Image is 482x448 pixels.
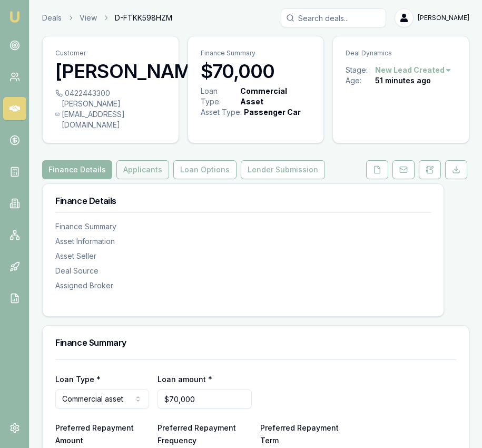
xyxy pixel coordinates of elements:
[346,65,375,75] div: Stage:
[42,160,112,179] button: Finance Details
[201,86,238,107] div: Loan Type:
[115,13,172,23] span: D-FTKK598HZM
[55,88,166,99] div: 0422443300
[55,99,166,130] div: [PERSON_NAME][EMAIL_ADDRESS][DOMAIN_NAME]
[55,280,431,291] div: Assigned Broker
[171,160,239,179] a: Loan Options
[173,160,237,179] button: Loan Options
[42,160,114,179] a: Finance Details
[418,14,469,22] span: [PERSON_NAME]
[55,375,101,384] label: Loan Type *
[55,236,431,247] div: Asset Information
[201,49,311,57] p: Finance Summary
[80,13,97,23] a: View
[8,11,21,23] img: emu-icon-u.png
[260,423,339,445] label: Preferred Repayment Term
[281,8,386,27] input: Search deals
[346,49,456,57] p: Deal Dynamics
[42,13,172,23] nav: breadcrumb
[158,389,251,408] input: $
[375,65,452,75] button: New Lead Created
[55,61,166,82] h3: [PERSON_NAME]
[114,160,171,179] a: Applicants
[158,423,236,445] label: Preferred Repayment Frequency
[158,375,212,384] label: Loan amount *
[375,75,431,86] div: 51 minutes ago
[244,107,301,118] div: Passenger Car
[116,160,169,179] button: Applicants
[201,61,311,82] h3: $70,000
[346,75,375,86] div: Age:
[240,86,309,107] div: Commercial Asset
[55,49,166,57] p: Customer
[55,338,456,347] h3: Finance Summary
[55,266,431,276] div: Deal Source
[241,160,325,179] button: Lender Submission
[55,423,134,445] label: Preferred Repayment Amount
[55,251,431,261] div: Asset Seller
[201,107,242,118] div: Asset Type :
[55,221,431,232] div: Finance Summary
[239,160,327,179] a: Lender Submission
[55,197,431,205] h3: Finance Details
[42,13,62,23] a: Deals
